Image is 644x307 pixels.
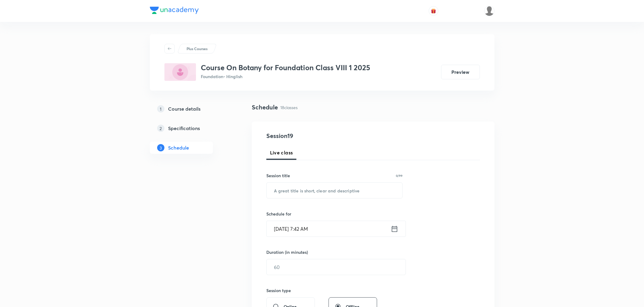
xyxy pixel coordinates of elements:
h5: Course details [168,105,201,112]
p: Plus Courses [187,46,207,51]
input: A great title is short, clear and descriptive [267,183,403,198]
p: 0/99 [396,174,403,177]
h3: Course On Botany for Foundation Class VIII 1 2025 [201,63,370,72]
p: 1 [157,105,164,112]
img: Vivek Patil [484,6,494,16]
span: Live class [270,149,293,156]
img: avatar [431,8,436,14]
h6: Duration (in minutes) [266,249,308,255]
h5: Specifications [168,125,200,132]
img: Company Logo [150,7,199,14]
h4: Schedule [252,103,278,112]
h6: Session type [266,287,291,294]
button: avatar [429,6,438,16]
a: Company Logo [150,7,199,16]
h6: Session title [266,172,290,179]
a: 2Specifications [150,122,232,134]
p: 3 [157,144,164,151]
button: Preview [441,65,480,79]
p: 18 classes [280,104,298,111]
input: 60 [267,259,406,275]
p: 2 [157,125,164,132]
h6: Schedule for [266,211,403,217]
p: Foundation • Hinglish [201,73,370,80]
h5: Schedule [168,144,189,151]
h4: Session 19 [266,131,377,140]
a: 1Course details [150,103,232,115]
img: B45F11F2-6CB4-4303-9B94-3D6B39AF98A0_plus.png [164,63,196,81]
